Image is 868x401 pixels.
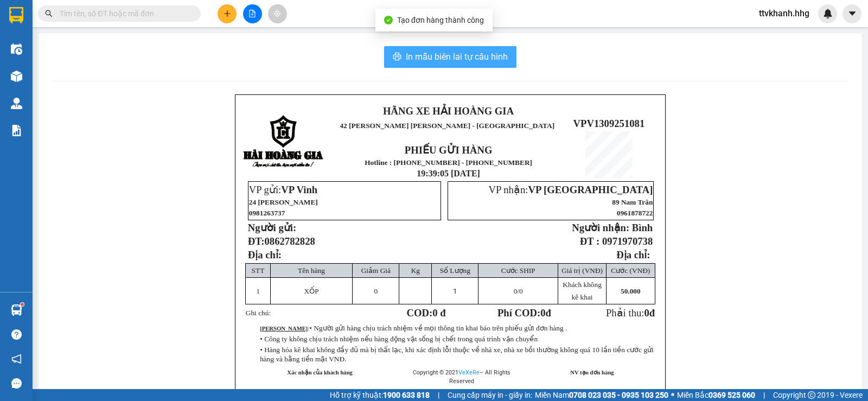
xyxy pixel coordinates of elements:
img: logo [6,45,24,99]
strong: COD: [407,307,446,319]
span: Tạo đơn hàng thành công [397,16,484,24]
span: 0981263737 [249,209,285,217]
span: VP gửi: [249,184,317,195]
span: copyright [808,391,815,399]
span: | [763,389,765,401]
span: Miền Nam [535,389,668,401]
span: 50.000 [621,287,641,295]
span: Cước SHIP [501,266,535,275]
img: logo-vxr [9,7,23,23]
span: 0 [514,287,518,295]
span: 42 [PERSON_NAME] [PERSON_NAME] - [GEOGRAPHIC_DATA] [26,36,104,65]
strong: 1900 633 818 [383,391,430,399]
span: 0 [374,287,378,295]
span: STT [252,266,265,275]
span: Hỗ trợ kỹ thuật: [330,389,430,401]
span: In mẫu biên lai tự cấu hình [406,50,508,63]
strong: PHIẾU GỬI HÀNG [42,79,97,103]
strong: Địa chỉ: [616,249,650,260]
strong: NV tạo đơn hàng [570,370,614,375]
input: Tìm tên, số ĐT hoặc mã đơn [60,8,188,20]
span: /0 [514,287,523,295]
span: Khách không kê khai [563,281,601,301]
span: notification [11,354,22,364]
span: Giảm Giá [361,266,391,275]
img: logo [243,115,324,169]
span: 0971970738 [602,235,653,247]
span: Cước (VNĐ) [611,266,650,275]
img: warehouse-icon [11,98,22,109]
img: icon-new-feature [823,9,833,18]
img: warehouse-icon [11,71,22,82]
span: caret-down [847,9,857,18]
strong: Người gửi: [248,222,296,233]
span: • Người gửi hàng chịu trách nhiệm về mọi thông tin khai báo trên phiếu gửi đơn hàng . [309,324,567,332]
span: question-circle [11,329,22,340]
span: VP nhận: [488,184,653,195]
span: • Hàng hóa kê khai không đầy đủ mà bị thất lạc, khi xác định lỗi thuộc về nhà xe, nhà xe bồi thườ... [260,346,654,363]
a: VeXeRe [458,369,480,376]
button: aim [268,4,287,23]
span: 0862782828 [265,235,315,247]
span: Cung cấp máy in - giấy in: [448,389,532,401]
span: 89 Nam Trân [612,198,653,206]
span: Địa chỉ: [248,249,282,260]
strong: Xác nhận của khách hàng [287,370,353,375]
span: search [45,10,53,17]
span: 19:39:05 [DATE] [417,169,480,178]
span: Kg [411,266,420,275]
span: Tên hàng [298,266,325,275]
span: 1 [453,287,457,295]
span: Ghi chú: [246,309,271,317]
img: warehouse-icon [11,304,22,316]
span: 0 [644,307,649,319]
span: 42 [PERSON_NAME] [PERSON_NAME] - [GEOGRAPHIC_DATA] [340,122,554,130]
strong: HÃNG XE HẢI HOÀNG GIA [383,105,514,117]
span: 0 đ [432,307,445,319]
span: 0 [540,307,545,319]
span: VP Vinh [281,184,317,195]
strong: ĐT: [248,235,315,247]
span: printer [393,52,401,62]
span: message [11,378,22,389]
img: solution-icon [11,125,22,136]
span: XỐP [304,287,319,295]
span: 24 [PERSON_NAME] [249,198,318,206]
span: Bình [632,222,653,233]
strong: Phí COD: đ [497,307,551,319]
button: printerIn mẫu biên lai tự cấu hình [384,46,516,68]
span: file-add [248,10,256,17]
span: VPV1309251081 [573,118,645,129]
button: file-add [243,4,262,23]
strong: 0708 023 035 - 0935 103 250 [569,391,668,399]
sup: 1 [21,303,24,306]
span: Số Lượng [440,266,470,275]
span: 0961878722 [617,209,653,217]
span: plus [224,10,231,17]
span: check-circle [384,16,393,24]
span: ttvkhanh.hhg [750,7,818,20]
span: ⚪️ [671,393,674,397]
strong: ĐT : [580,235,599,247]
span: : [260,326,567,332]
span: | [438,389,439,401]
span: • Công ty không chịu trách nhiệm nếu hàng động vật sống bị chết trong quá trình vận chuyển [260,335,538,343]
span: 1 [256,287,260,295]
span: Miền Bắc [677,389,755,401]
strong: Người nhận: [572,222,629,233]
button: caret-down [843,4,861,23]
span: VP [GEOGRAPHIC_DATA] [528,184,653,195]
strong: Hotline : [PHONE_NUMBER] - [PHONE_NUMBER] [365,158,532,167]
strong: 0369 525 060 [709,391,755,399]
strong: PHIẾU GỬI HÀNG [405,144,493,156]
span: Phải thu: [606,307,655,319]
span: Copyright © 2021 – All Rights Reserved [413,369,510,385]
strong: [PERSON_NAME] [260,326,308,332]
strong: HÃNG XE HẢI HOÀNG GIA [35,11,103,34]
img: warehouse-icon [11,43,22,55]
span: aim [273,10,281,17]
span: Giá trị (VNĐ) [561,266,603,275]
button: plus [218,4,237,23]
span: đ [649,307,655,319]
